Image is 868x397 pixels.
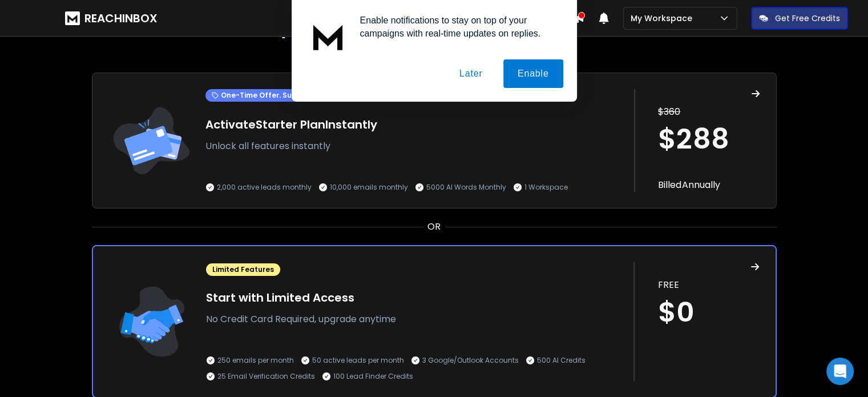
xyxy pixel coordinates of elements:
p: Billed Annually [658,178,760,192]
div: OR [92,220,777,234]
img: trail [109,262,195,381]
img: notification icon [305,14,351,59]
p: $ 360 [658,105,760,119]
p: 25 Email Verification Credits [217,372,315,381]
p: 500 AI Credits [537,356,586,365]
p: No Credit Card Required, upgrade anytime [206,312,623,326]
p: 100 Lead Finder Credits [333,372,413,381]
div: Open Intercom Messenger [826,358,854,385]
button: Later [445,59,496,88]
button: Enable [503,59,563,88]
p: 2,000 active leads monthly [217,183,312,192]
p: FREE [657,278,759,292]
p: Unlock all features instantly [205,139,623,153]
h1: $ 288 [658,126,760,153]
h1: Start with Limited Access [206,290,623,306]
div: Enable notifications to stay on top of your campaigns with real-time updates on replies. [351,14,563,40]
p: 250 emails per month [217,356,294,365]
h1: Activate Starter Plan Instantly [205,117,623,133]
img: trail [108,89,194,192]
p: 10,000 emails monthly [330,183,408,192]
p: 3 Google/Outlook Accounts [422,356,519,365]
h1: $0 [657,299,759,326]
p: 1 Workspace [524,183,568,192]
p: 5000 AI Words Monthly [426,183,506,192]
p: 50 active leads per month [312,356,404,365]
div: Limited Features [206,263,280,276]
